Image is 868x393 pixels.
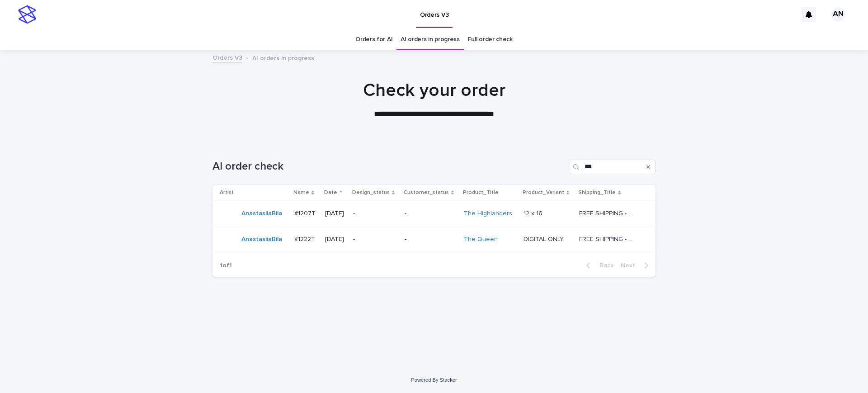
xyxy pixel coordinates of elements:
input: Search [570,160,656,174]
p: #1207T [294,208,317,218]
p: - [353,236,397,243]
p: Product_Variant [523,188,564,198]
p: Customer_status [404,188,449,198]
p: #1222T [294,234,317,243]
p: - [353,210,397,218]
p: 12 x 16 [524,208,544,218]
p: Name [293,188,309,198]
a: The Queen [464,236,498,243]
button: Next [617,261,656,270]
a: AI orders in progress [401,29,460,50]
h1: AI order check [212,160,566,173]
p: FREE SHIPPING - preview in 1-2 business days, after your approval delivery will take 5-10 b.d. [579,208,637,218]
img: stacker-logo-s-only.png [18,5,36,24]
a: Powered By Stacker [411,377,457,383]
a: Orders for AI [355,29,392,50]
p: Date [324,188,337,198]
span: Next [621,262,641,269]
h1: Check your order [212,80,656,101]
p: [DATE] [325,236,346,243]
a: AnastasiiaBila [241,210,282,218]
p: Product_Title [463,188,499,198]
a: Full order check [468,29,513,50]
a: AnastasiiaBila [241,236,282,243]
p: FREE SHIPPING - preview in 1-2 business days, after your approval delivery will take 5-10 b.d. [579,234,637,243]
p: Design_status [352,188,390,198]
a: The Highlanders [464,210,512,218]
p: 1 of 1 [212,255,239,277]
p: DIGITAL ONLY [524,234,566,243]
p: - [405,210,457,218]
p: - [405,236,457,243]
p: AI orders in progress [252,52,314,62]
div: AN [831,7,845,22]
p: [DATE] [325,210,346,218]
p: Shipping_Title [578,188,616,198]
button: Back [579,261,617,270]
tr: AnastasiiaBila #1207T#1207T [DATE]--The Highlanders 12 x 1612 x 16 FREE SHIPPING - preview in 1-2... [212,201,656,227]
p: Artist [220,188,234,198]
span: Back [594,262,613,269]
tr: AnastasiiaBila #1222T#1222T [DATE]--The Queen DIGITAL ONLYDIGITAL ONLY FREE SHIPPING - preview in... [212,227,656,252]
a: Orders V3 [212,52,242,62]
